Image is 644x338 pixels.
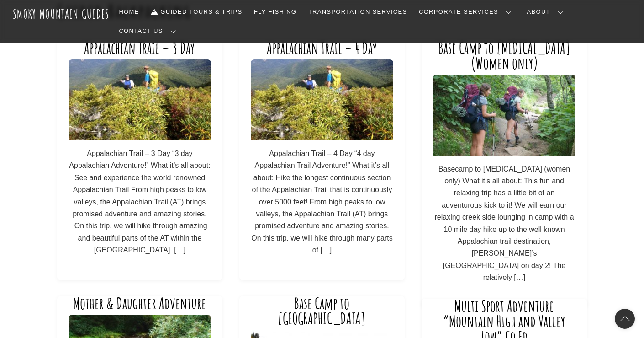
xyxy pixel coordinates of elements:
[267,38,377,58] a: Appalachian Trail – 4 Day
[278,294,366,328] a: Base Camp to [GEOGRAPHIC_DATA]
[438,38,570,73] a: Base Camp to [MEDICAL_DATA] (Women only)
[251,148,393,257] p: Appalachian Trail – 4 Day “4 day Appalachian Trail Adventure!” What it’s all about: Hike the long...
[116,21,184,41] a: Contact Us
[305,2,411,21] a: Transportation Services
[13,6,110,21] a: Smoky Mountain Guides
[73,294,206,313] a: Mother & Daughter Adventure
[147,2,246,21] a: Guided Tours & Trips
[84,38,195,58] a: Appalachian Trail – 3 Day
[433,163,575,284] p: Basecamp to [MEDICAL_DATA] (women only) What it’s all about: This fun and relaxing trip has a lit...
[250,2,300,21] a: Fly Fishing
[251,59,393,140] img: 1448638418078-min
[69,148,211,257] p: Appalachian Trail – 3 Day “3 day Appalachian Adventure!” What it’s all about: See and experience ...
[523,2,571,21] a: About
[433,75,575,156] img: smokymountainguides.com-backpacking_participants
[415,2,519,21] a: Corporate Services
[69,59,211,140] img: 1448638418078-min
[116,2,143,21] a: Home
